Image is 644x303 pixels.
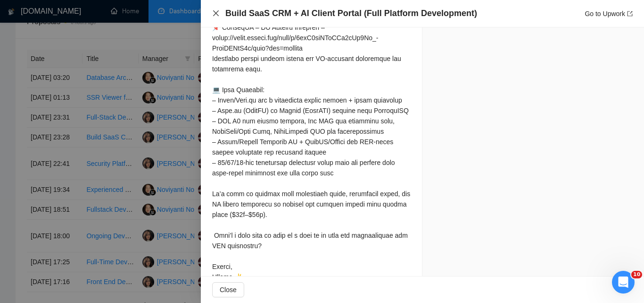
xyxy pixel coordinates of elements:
span: export [627,11,633,17]
button: Close [212,9,220,17]
a: Go to Upworkexport [585,10,633,17]
span: close [212,9,220,17]
span: Close [220,285,237,295]
iframe: Intercom live chat [612,271,635,294]
button: Close [212,282,244,297]
h4: Build SaaS CRM + AI Client Portal (Full Platform Development) [225,8,477,19]
span: 10 [631,271,642,278]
